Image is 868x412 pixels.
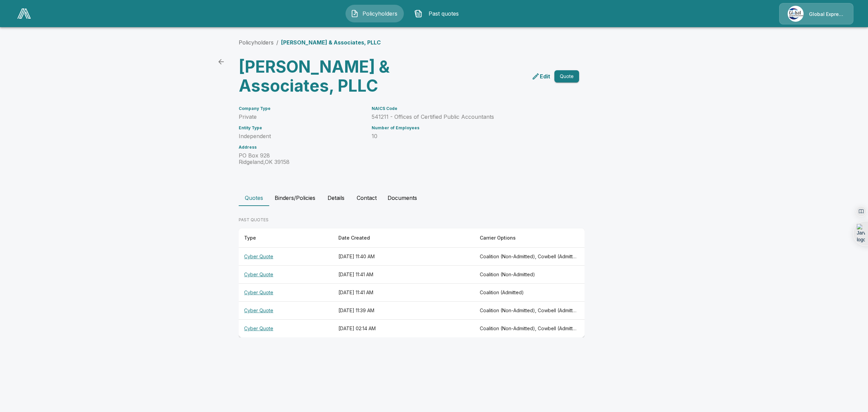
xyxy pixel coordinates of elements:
nav: breadcrumb [239,38,381,46]
button: Quote [554,70,579,83]
th: [DATE] 11:40 AM [333,248,474,266]
button: Details [321,190,351,206]
th: [DATE] 11:41 AM [333,266,474,284]
th: [DATE] 11:41 AM [333,284,474,302]
th: Coalition (Non-Admitted), Cowbell (Admitted), Cowbell (Non-Admitted), Elpha (Non-Admitted) Enhanc... [474,320,585,338]
h6: Entity Type [239,126,363,130]
span: Past quotes [425,10,462,18]
p: Private [239,114,363,120]
h6: Address [239,145,363,150]
span: Policyholders [361,10,399,18]
th: Cyber Quote [239,320,333,338]
a: edit [530,71,552,82]
li: / [276,38,278,46]
p: [PERSON_NAME] & Associates, PLLC [281,38,381,46]
p: Edit [540,72,550,80]
h6: Number of Employees [372,126,563,130]
a: Policyholders [239,39,274,46]
button: Past quotes IconPast quotes [409,5,468,22]
a: back [214,55,228,69]
th: Type [239,228,333,248]
th: [DATE] 02:14 AM [333,320,474,338]
th: Cyber Quote [239,302,333,320]
p: PO Box 928 Ridgeland , OK 39158 [239,152,363,165]
h3: [PERSON_NAME] & Associates, PLLC [239,57,406,95]
p: 541211 - Offices of Certified Public Accountants [372,114,563,120]
button: Quotes [239,190,269,206]
img: Agency Icon [788,6,804,22]
th: Coalition (Non-Admitted) [474,266,585,284]
img: AA Logo [17,8,31,19]
th: Date Created [333,228,474,248]
th: Coalition (Non-Admitted), Cowbell (Admitted), Cowbell (Non-Admitted), CFC (Admitted), Elpha (Non-... [474,248,585,266]
div: policyholder tabs [239,190,629,206]
th: [DATE] 11:39 AM [333,302,474,320]
th: Carrier Options [474,228,585,248]
th: Cyber Quote [239,266,333,284]
button: Binders/Policies [269,190,321,206]
p: PAST QUOTES [239,217,585,223]
button: Documents [382,190,422,206]
table: responsive table [239,228,585,337]
button: Contact [351,190,382,206]
th: Cyber Quote [239,284,333,302]
th: Coalition (Non-Admitted), Cowbell (Admitted), Cowbell (Non-Admitted), Elpha (Non-Admitted) Enhanc... [474,302,585,320]
p: 10 [372,133,563,139]
a: Agency IconGlobal Express Underwriters [779,3,853,24]
h6: Company Type [239,106,363,111]
th: Cyber Quote [239,248,333,266]
h6: NAICS Code [372,106,563,111]
th: Coalition (Admitted) [474,284,585,302]
p: Global Express Underwriters [809,11,845,18]
img: Policyholders Icon [351,10,359,18]
p: Independent [239,133,363,139]
img: Past quotes Icon [414,10,422,18]
button: Policyholders IconPolicyholders [346,5,404,22]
